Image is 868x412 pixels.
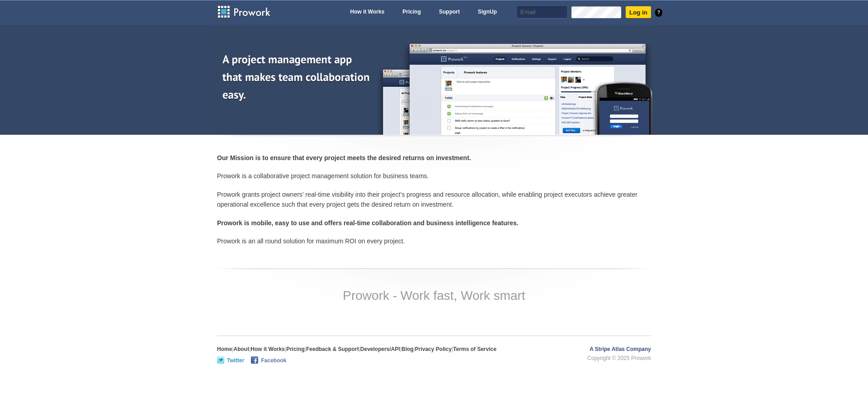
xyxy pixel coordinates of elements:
a: How it Works [346,6,389,19]
input: Email [517,6,567,19]
a: About [233,346,249,352]
strong: Our Mission is to ensure that every project meets the desired returns on investment. [217,154,471,161]
a: Feedback & Support [306,346,359,352]
a: Pricing [398,6,425,19]
span: Copyright © 2025 Prowork [587,354,651,363]
a: ? [655,9,662,17]
a: Twitter [217,356,244,364]
a: Support [434,6,464,19]
a: Terms of Service [453,346,496,352]
a: SignUp [473,6,501,19]
a: Blog [401,346,414,352]
p: Prowork is an all round solution for maximum ROI on every project. [217,236,651,246]
a: How it Works [250,346,285,352]
a: Privacy Policy [415,346,452,352]
a: A Stripe Atlas Company [590,345,651,354]
p: | | | | | | | | [217,345,496,363]
p: Prowork is a collaborative project management solution for business teams. [217,171,651,181]
strong: Prowork is mobile, easy to use and offers real-time collaboration and business intelligence featu... [217,219,519,227]
a: Prowork [217,5,282,19]
a: Developers/API [360,346,400,352]
div: Prowork - Work fast, Work smart [217,268,651,322]
a: Pricing [286,346,305,352]
a: Home [217,346,232,352]
p: Prowork grants project owners’ real-time visibility into their project’s progress and resource al... [217,189,651,210]
input: Log in [626,6,651,18]
a: Facebook [251,356,286,364]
